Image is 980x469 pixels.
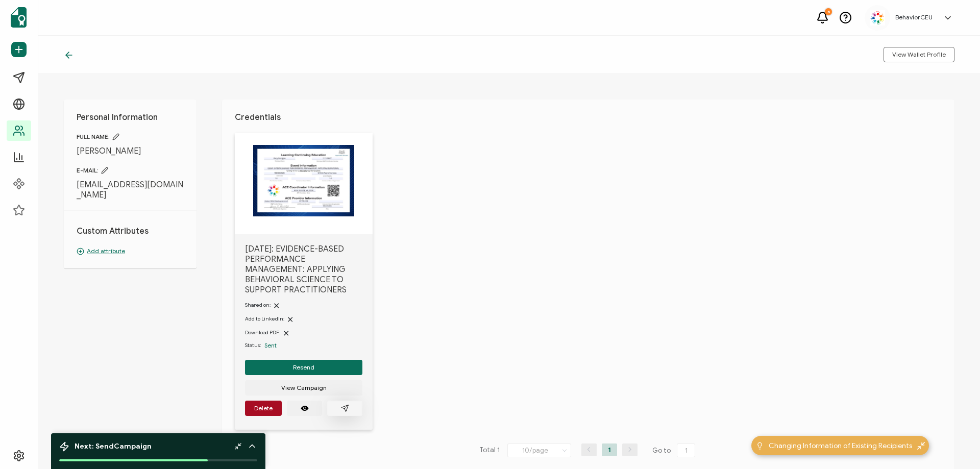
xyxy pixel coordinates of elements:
[77,146,184,156] span: [PERSON_NAME]
[254,405,273,411] span: Delete
[245,360,362,375] button: Resend
[341,404,349,412] ion-icon: paper plane outline
[77,166,184,175] span: E-MAIL:
[245,329,280,336] span: Download PDF:
[825,8,832,15] div: 8
[895,14,933,21] h5: BehaviorCEU
[917,442,925,450] img: minimize-icon.svg
[235,112,942,122] h1: Credentials
[77,133,184,141] span: FULL NAME:
[769,440,912,451] span: Changing Information of Existing Recipients
[77,226,184,236] h1: Custom Attributes
[293,364,314,371] span: Resend
[245,341,261,350] span: Status:
[245,315,284,322] span: Add to LinkedIn:
[652,443,697,458] span: Go to
[77,246,184,256] p: Add attribute
[245,244,362,295] span: [DATE]: EVIDENCE-BASED PERFORMANCE MANAGEMENT: APPLYING BEHAVIORAL SCIENCE TO SUPPORT PRACTITIONERS
[929,420,980,469] iframe: Chat Widget
[507,443,571,457] input: Select
[245,380,362,396] button: View Campaign
[870,10,885,26] img: 4eff1ac8-99e8-4510-ae49-f72b06723b24.jpg
[245,302,271,308] span: Shared on:
[301,404,309,412] ion-icon: eye
[11,7,27,28] img: sertifier-logomark-colored.svg
[479,443,500,458] span: Total 1
[602,443,617,456] li: 1
[75,442,152,451] span: Next: Send
[264,341,277,349] span: Sent
[77,112,184,122] h1: Personal Information
[884,47,954,62] button: View Wallet Profile
[281,385,327,391] span: View Campaign
[77,180,184,200] span: [EMAIL_ADDRESS][DOMAIN_NAME]
[245,401,282,416] button: Delete
[114,442,152,451] b: Campaign
[892,52,946,58] span: View Wallet Profile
